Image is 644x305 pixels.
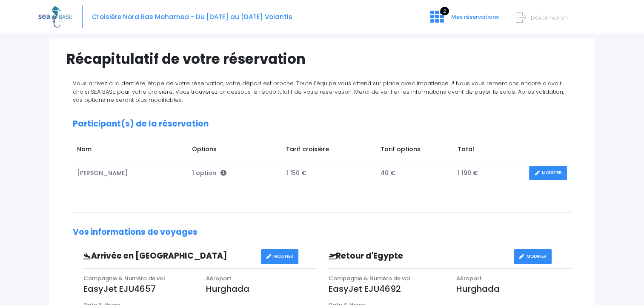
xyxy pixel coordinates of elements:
[453,141,525,161] td: Total
[531,14,568,22] span: Déconnexion
[66,51,578,67] h1: Récapitulatif de votre réservation
[73,227,571,237] h2: Vos informations de voyages
[529,166,567,181] a: MODIFIER
[73,79,564,104] span: Vous arrivez à la dernière étape de votre réservation, votre départ est proche. Toute l’équipe vo...
[376,161,453,185] td: 40 €
[192,169,226,177] span: 1 option
[282,141,376,161] td: Tarif croisière
[92,12,292,21] span: Croisière Nord Ras Mohamed - Du [DATE] au [DATE] Volantis
[329,282,444,295] p: EasyJet EJU4692
[514,249,552,264] a: MODIFIER
[188,141,282,161] td: Options
[73,119,571,129] h2: Participant(s) de la réservation
[73,141,188,161] td: Nom
[73,161,188,185] td: [PERSON_NAME]
[77,251,261,261] h3: Arrivée en [GEOGRAPHIC_DATA]
[206,274,232,282] span: Aéroport
[261,249,299,264] a: MODIFIER
[456,282,571,295] p: Hurghada
[206,282,316,295] p: Hurghada
[83,282,193,295] p: EasyJet EJU4657
[424,16,504,24] a: 2 Mes réservations
[83,274,165,282] span: Compagnie & Numéro de vol
[451,13,499,21] span: Mes réservations
[456,274,482,282] span: Aéroport
[329,274,410,282] span: Compagnie & Numéro de vol
[376,141,453,161] td: Tarif options
[453,161,525,185] td: 1 190 €
[440,7,449,15] span: 2
[282,161,376,185] td: 1 150 €
[322,251,514,261] h3: Retour d'Egypte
